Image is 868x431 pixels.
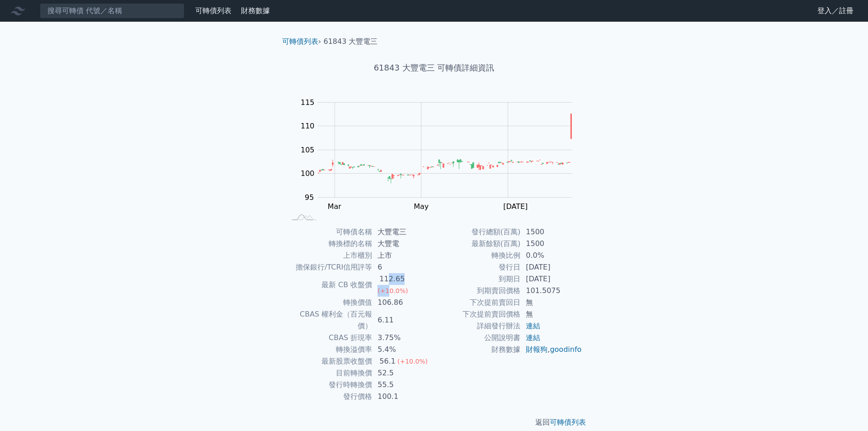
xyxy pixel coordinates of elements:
[286,367,372,379] td: 目前轉換價
[434,344,520,355] td: 財務數據
[372,344,434,355] td: 5.4%
[520,261,582,273] td: [DATE]
[286,273,372,297] td: 最新 CB 收盤價
[318,114,571,184] g: Series
[286,297,372,308] td: 轉換價值
[397,358,428,365] span: (+10.0%)
[377,355,397,367] div: 56.1
[301,169,315,178] tspan: 100
[372,226,434,238] td: 大豐電三
[823,388,868,431] iframe: Chat Widget
[434,308,520,320] td: 下次提前賣回價格
[40,3,184,19] input: 搜尋可轉債 代號／名稱
[372,379,434,391] td: 55.5
[275,62,593,74] h1: 61843 大豐電三 可轉債詳細資訊
[434,250,520,261] td: 轉換比例
[275,417,593,428] p: 返回
[372,367,434,379] td: 52.5
[503,202,528,211] tspan: [DATE]
[324,36,378,47] li: 61843 大豐電三
[434,332,520,344] td: 公開說明書
[286,308,372,332] td: CBAS 權利金（百元報價）
[520,238,582,250] td: 1500
[372,391,434,403] td: 100.1
[286,344,372,355] td: 轉換溢價率
[286,355,372,367] td: 最新股票收盤價
[301,146,315,154] tspan: 105
[372,332,434,344] td: 3.75%
[328,202,342,211] tspan: Mar
[520,273,582,285] td: [DATE]
[286,332,372,344] td: CBAS 折現率
[372,261,434,273] td: 6
[434,226,520,238] td: 發行總額(百萬)
[823,388,868,431] div: 聊天小工具
[520,226,582,238] td: 1500
[296,98,585,211] g: Chart
[377,287,408,294] span: (+10.0%)
[550,345,581,354] a: goodinfo
[372,297,434,308] td: 106.86
[434,285,520,297] td: 到期賣回價格
[520,297,582,308] td: 無
[301,98,315,107] tspan: 115
[286,379,372,391] td: 發行時轉換價
[434,261,520,273] td: 發行日
[526,322,540,330] a: 連結
[526,345,547,354] a: 財報狗
[434,297,520,308] td: 下次提前賣回日
[282,36,321,47] li: ›
[301,122,315,130] tspan: 110
[550,418,586,426] a: 可轉債列表
[286,238,372,250] td: 轉換標的名稱
[305,193,314,202] tspan: 95
[286,261,372,273] td: 擔保銀行/TCRI信用評等
[434,273,520,285] td: 到期日
[372,238,434,250] td: 大豐電
[372,308,434,332] td: 6.11
[414,202,429,211] tspan: May
[520,344,582,355] td: ,
[286,250,372,261] td: 上市櫃別
[286,226,372,238] td: 可轉債名稱
[434,238,520,250] td: 最新餘額(百萬)
[241,6,270,15] a: 財務數據
[526,333,540,342] a: 連結
[520,250,582,261] td: 0.0%
[282,37,318,46] a: 可轉債列表
[195,6,231,15] a: 可轉債列表
[377,273,406,285] div: 112.65
[286,391,372,403] td: 發行價格
[520,308,582,320] td: 無
[520,285,582,297] td: 101.5075
[434,320,520,332] td: 詳細發行辦法
[810,4,861,18] a: 登入／註冊
[372,250,434,261] td: 上市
